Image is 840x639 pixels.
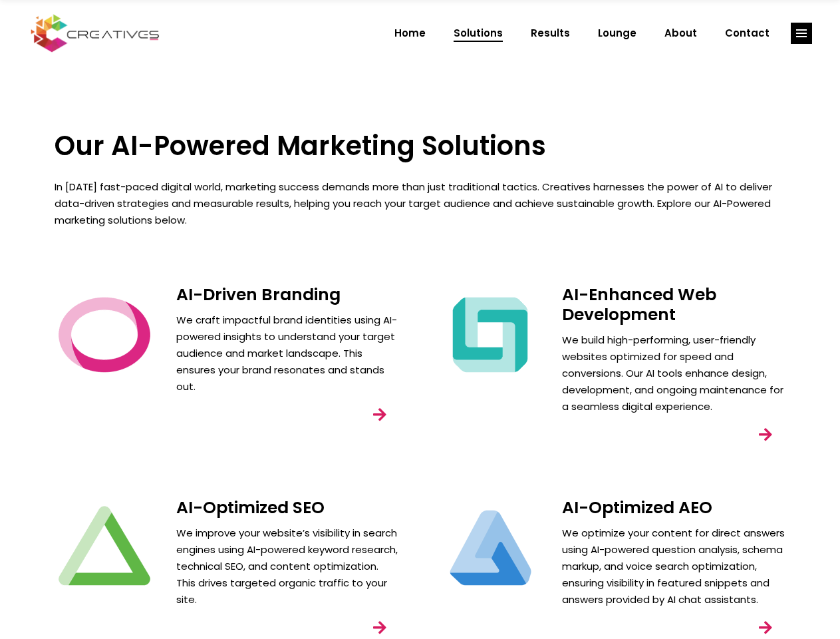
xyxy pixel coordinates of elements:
a: AI-Driven Branding [176,283,341,306]
img: Creatives | Solutions [440,285,540,385]
a: Solutions [440,16,517,51]
span: Home [394,16,426,51]
a: Results [517,16,584,51]
img: Creatives | Solutions [55,285,154,385]
img: Creatives [28,13,162,54]
a: Contact [711,16,783,51]
img: Creatives | Solutions [55,498,154,598]
span: Solutions [454,16,503,51]
a: AI-Optimized SEO [176,496,325,519]
p: In [DATE] fast-paced digital world, marketing success demands more than just traditional tactics.... [55,178,786,228]
p: We build high-performing, user-friendly websites optimized for speed and conversions. Our AI tool... [562,331,786,415]
a: About [650,16,711,51]
p: We optimize your content for direct answers using AI-powered question analysis, schema markup, an... [562,525,786,608]
h3: Our AI-Powered Marketing Solutions [55,130,786,162]
a: Lounge [584,16,650,51]
img: Creatives | Solutions [440,498,540,598]
a: link [361,396,398,433]
a: Home [380,16,440,51]
span: Lounge [598,16,636,51]
p: We craft impactful brand identities using AI-powered insights to understand your target audience ... [176,312,400,395]
a: AI-Enhanced Web Development [562,283,716,326]
span: Results [531,16,570,51]
a: link [791,23,812,44]
a: link [747,416,784,453]
span: About [664,16,697,51]
span: Contact [725,16,770,51]
p: We improve your website’s visibility in search engines using AI-powered keyword research, technic... [176,525,400,608]
a: AI-Optimized AEO [562,496,712,519]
